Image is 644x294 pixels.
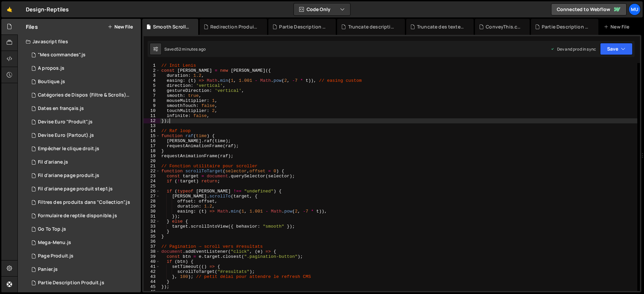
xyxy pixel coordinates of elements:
[38,159,68,165] div: Fil d'ariane.js
[26,142,141,156] div: 16910/46629.js
[600,43,633,55] button: Save
[144,179,160,184] div: 24
[144,284,160,289] div: 45
[38,173,99,179] div: Fil d'ariane page produit.js
[144,83,160,88] div: 5
[144,93,160,98] div: 7
[279,23,328,30] div: Partie Description Produit.js
[144,259,160,264] div: 40
[144,88,160,93] div: 6
[26,48,141,62] div: 16910/46547.js
[144,209,160,214] div: 30
[144,229,160,234] div: 34
[38,213,117,219] div: Formulaire de reptile disponible.js
[38,79,65,85] div: Boutique.js
[604,23,632,30] div: New File
[144,123,160,128] div: 13
[144,149,160,154] div: 18
[144,169,160,174] div: 22
[26,276,141,290] div: 16910/46780.js
[144,264,160,269] div: 41
[144,103,160,108] div: 9
[144,159,160,164] div: 20
[26,23,38,31] h2: Files
[144,68,160,73] div: 2
[486,23,522,30] div: ConveyThis.css
[38,132,94,138] div: Devise Euro (Partout).js
[144,174,160,179] div: 23
[26,62,141,75] div: 16910/47024.js
[629,3,641,15] a: Mu
[144,189,160,194] div: 26
[26,182,141,196] div: 16910/47449.js
[26,156,141,169] div: 16910/47140.js
[144,249,160,254] div: 38
[26,196,143,209] div: 16910/46494.js
[108,24,133,30] button: New File
[144,254,160,259] div: 39
[26,129,141,142] div: 16910/47101.js
[144,214,160,219] div: 31
[38,280,104,286] div: Partie Description Produit.js
[26,89,143,102] div: 16910/46502.js
[26,75,141,89] div: 16910/46527.js
[153,23,190,30] div: Smooth Scroll.js
[144,108,160,113] div: 10
[26,102,141,115] div: 16910/46781.js
[348,23,397,30] div: Truncate description longue.js
[26,5,69,13] div: Design-Reptiles
[38,146,99,152] div: Empêcher le clique droit.js
[144,113,160,118] div: 11
[144,78,160,83] div: 4
[26,209,141,223] div: 16910/46617.js
[144,73,160,78] div: 3
[144,118,160,123] div: 12
[210,23,259,30] div: Redirection Produit Panier.js
[38,106,84,112] div: Dates en français.js
[38,267,58,273] div: Panier.js
[144,219,160,224] div: 32
[26,115,141,129] div: 16910/47102.js
[144,133,160,138] div: 15
[176,46,206,52] div: 52 minutes ago
[144,204,160,209] div: 29
[18,35,141,48] div: Javascript files
[144,244,160,249] div: 37
[144,128,160,133] div: 14
[26,263,141,276] div: 16910/47447.js
[38,199,130,205] div: Filtres des produits dans "Collection".js
[144,63,160,68] div: 1
[551,3,627,15] a: Connected to Webflow
[144,224,160,229] div: 33
[38,92,130,98] div: Catégories de Dispos (Filtre & Scrolls).js
[144,98,160,103] div: 8
[144,199,160,204] div: 28
[38,119,93,125] div: Devise Euro "Produit".js
[144,269,160,274] div: 42
[550,46,596,52] div: Dev and prod in sync
[144,239,160,244] div: 36
[144,164,160,169] div: 21
[38,65,64,71] div: A propos.js
[144,184,160,189] div: 25
[144,234,160,239] div: 35
[26,236,141,249] div: 16910/46591.js
[144,274,160,279] div: 43
[1,1,18,17] a: 🤙
[38,226,66,232] div: Go To Top.js
[144,279,160,284] div: 44
[144,138,160,143] div: 16
[38,240,71,246] div: Mega-Menu.js
[38,52,86,58] div: "Mes commandes".js
[542,23,590,30] div: Partie Description Produit.css
[26,249,141,263] div: 16910/46562.js
[417,23,466,30] div: Truncate des textes.js
[164,46,206,52] div: Saved
[38,186,113,192] div: Fil d'ariane page produit step1.js
[38,253,73,259] div: Page Produit.js
[144,154,160,159] div: 19
[26,223,141,236] div: 16910/46616.js
[144,143,160,149] div: 17
[294,3,350,15] button: Code Only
